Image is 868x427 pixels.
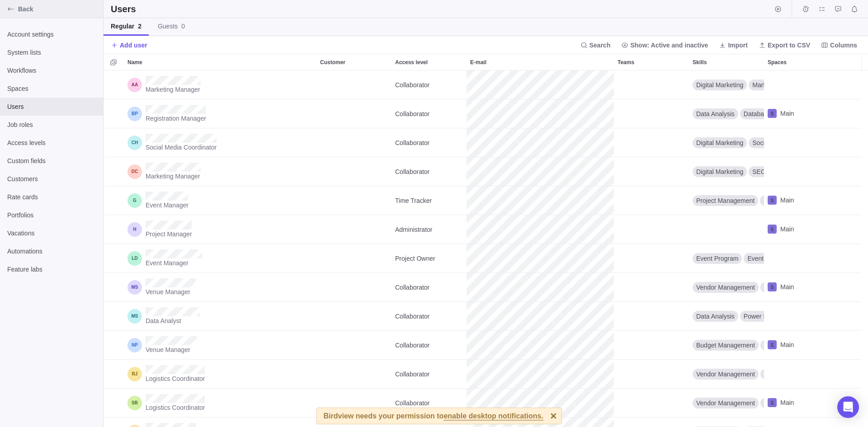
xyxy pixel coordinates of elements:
span: Main [780,196,794,205]
span: Event Manager [146,258,203,267]
div: Name [124,157,316,186]
span: Marketing Manager [146,85,201,94]
div: Customer [316,215,392,244]
div: Name [124,215,316,244]
div: Project Owner [392,244,467,272]
div: Collaborator [392,273,467,301]
span: Digital Marketing [696,138,743,147]
div: Name [124,54,316,70]
span: Spaces [768,58,787,67]
span: Name [127,58,142,67]
div: E-mail [467,302,614,331]
span: Registration Manager [146,114,206,123]
div: Skills [689,331,764,360]
div: Teams [614,389,689,418]
span: Project Owner [395,254,435,263]
div: E-mail [467,99,614,128]
span: Logistics Coordinator [146,374,205,383]
span: Import [715,39,751,52]
div: Spaces [764,360,839,389]
div: Name [124,389,316,418]
a: My assignments [816,7,828,14]
span: Main [780,282,794,291]
div: E-mail [467,70,614,99]
span: Add user [120,41,147,50]
div: Digital Marketing, Social Media Marketing, SEO Analysis, Branding, Content Creation, Instagram, F... [689,128,764,157]
span: System lists [7,48,96,57]
span: Marketing Manager [146,172,201,181]
div: Customer [316,99,392,128]
span: Account settings [7,30,96,39]
span: Show: Active and inactive [618,39,712,52]
div: Teams [614,302,689,331]
span: Data Analysis [696,109,735,118]
span: enable desktop notifications. [443,413,543,421]
div: Access level [392,99,467,128]
span: Vacations [7,229,96,238]
div: Name [124,360,316,389]
span: Vendor Management [696,370,755,379]
span: Export to CSV [768,41,810,50]
div: Collaborator [392,331,467,359]
div: Skills [689,128,764,157]
span: Event Program [696,254,738,263]
div: Collaborator [392,99,467,128]
div: E-mail [467,157,614,186]
span: Data Analyst [146,316,200,325]
div: Spaces [764,302,839,331]
a: Time logs [799,7,812,14]
div: Access level [392,360,467,389]
div: Teams [614,157,689,186]
div: Teams [614,186,689,215]
div: Name [124,244,316,273]
span: Collaborator [395,399,429,408]
a: Regular2 [104,18,149,36]
span: Digital Marketing [696,80,743,89]
div: Data Analysis, Database Management, Registration Platform, Registration Management, SQL [689,99,764,128]
div: Name [124,70,316,99]
div: Collaborator [392,360,467,388]
a: Guests0 [151,18,192,36]
div: Main [764,99,839,128]
span: Main [780,109,794,118]
div: Skills [689,157,764,186]
span: Database Management [744,109,810,118]
span: Digital Marketing [696,167,743,176]
span: Budget Management [696,341,755,350]
div: Spaces [764,273,839,302]
div: Vendor Management, Budget Management, Supply Chain Management, WMS, ERP [689,360,764,388]
span: Administrator [395,225,432,234]
div: Spaces [764,70,839,99]
h2: Users [111,3,138,15]
div: Open Intercom Messenger [837,396,859,418]
div: Administrator [392,215,467,244]
span: Time Tracker [395,196,432,205]
span: Columns [817,39,861,52]
div: Event Program, Event Performance Metrics, Post-Event Evaluation [689,244,764,272]
div: Access level [392,54,467,70]
span: SEO Analysis [752,167,791,176]
div: E-mail [467,273,614,302]
span: Venue Manager [146,345,197,354]
div: Teams [614,70,689,99]
span: Spaces [7,84,96,93]
div: Skills [689,389,764,418]
div: Access level [392,244,467,273]
div: Collaborator [392,302,467,330]
span: Columns [830,41,857,50]
div: Customer [316,54,392,70]
div: E-mail [467,215,614,244]
div: Data Analysis, Power BI, Python, SQL, Data Visualization, Statistical Analysis, Data Mining [689,302,764,330]
div: Customer [316,273,392,302]
span: Collaborator [395,283,429,292]
span: Regular [111,22,142,31]
div: Access level [392,389,467,418]
div: Access level [392,273,467,302]
span: Access levels [7,138,96,147]
span: Search [577,39,614,52]
span: Data Analysis [696,312,735,321]
div: E-mail [467,186,614,215]
span: Main [780,340,794,349]
div: Vendor Management, Budget Management, Venue Selection, Venue Operations, Safety and Compliance [689,273,764,301]
span: Collaborator [395,80,429,89]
